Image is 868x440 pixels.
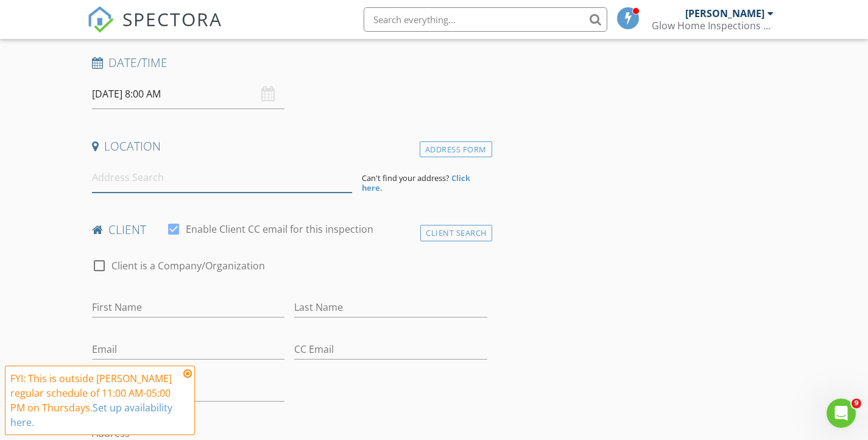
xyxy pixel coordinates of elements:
h4: Date/Time [92,55,487,71]
a: SPECTORA [87,16,222,42]
img: The Best Home Inspection Software - Spectora [87,6,114,33]
h4: client [92,222,487,238]
span: SPECTORA [122,6,222,32]
span: Can't find your address? [362,172,450,183]
h4: Location [92,138,487,154]
div: Glow Home Inspections PLLC [652,20,774,32]
div: [PERSON_NAME] [685,7,764,20]
input: Search everything... [364,7,607,32]
input: Address Search [92,163,352,193]
div: Client Search [420,225,492,241]
input: Select date [92,79,285,109]
div: FYI: This is outside [PERSON_NAME] regular schedule of 11:00 AM-05:00 PM on Thursdays. [10,371,180,430]
iframe: Intercom live chat [827,399,856,428]
strong: Click here. [362,172,470,193]
label: Enable Client CC email for this inspection [186,223,373,235]
label: Client is a Company/Organization [111,260,265,272]
div: Address Form [420,141,492,158]
span: 9 [852,399,861,408]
